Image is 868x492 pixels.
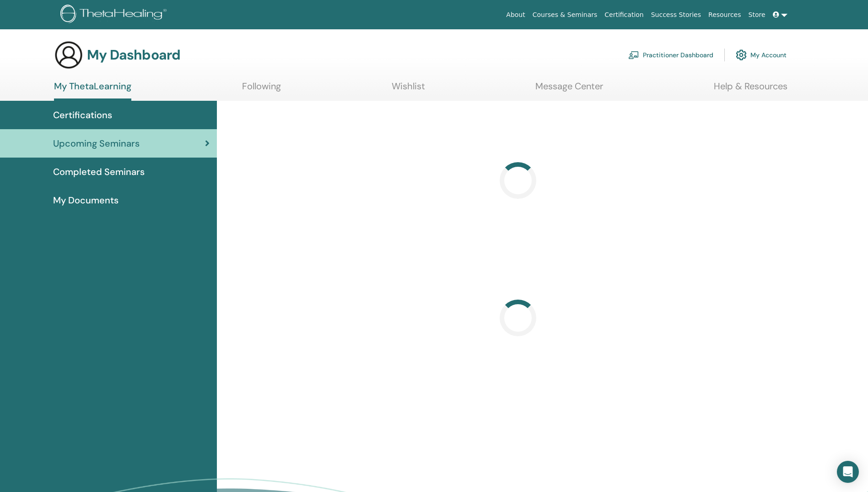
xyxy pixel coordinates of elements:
a: Wishlist [392,81,425,98]
a: My ThetaLearning [54,81,131,101]
a: Help & Resources [714,81,787,98]
a: About [502,6,528,23]
a: Message Center [535,81,603,98]
img: generic-user-icon.jpg [54,40,83,70]
a: Certification [601,6,647,23]
span: Certifications [53,108,112,122]
img: logo.png [60,5,170,25]
img: chalkboard-teacher.svg [628,51,639,59]
span: Completed Seminars [53,165,145,179]
img: cog.svg [736,47,747,63]
a: Courses & Seminars [529,6,601,23]
a: Resources [705,6,745,23]
span: Upcoming Seminars [53,137,140,150]
a: Practitioner Dashboard [628,45,713,65]
span: My Documents [53,193,119,207]
div: Open Intercom Messenger [837,461,859,483]
h3: My Dashboard [87,47,180,63]
a: Success Stories [647,6,705,23]
a: Store [745,6,769,23]
a: My Account [736,45,787,65]
a: Following [242,81,281,98]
